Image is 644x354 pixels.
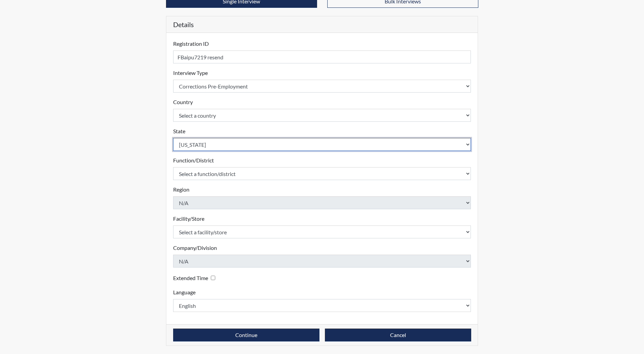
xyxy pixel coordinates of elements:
[173,244,217,252] label: Company/Division
[173,51,471,63] input: Insert a Registration ID, which needs to be a unique alphanumeric value for each interviewee
[173,329,319,341] button: Continue
[325,329,471,341] button: Cancel
[173,274,208,282] label: Extended Time
[173,98,193,106] label: Country
[173,288,196,296] label: Language
[173,127,185,135] label: State
[166,16,478,33] h5: Details
[173,215,204,223] label: Facility/Store
[173,40,209,48] label: Registration ID
[173,273,218,283] div: Checking this box will provide the interviewee with an accomodation of extra time to answer each ...
[173,69,208,77] label: Interview Type
[173,185,189,194] label: Region
[173,156,214,164] label: Function/District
